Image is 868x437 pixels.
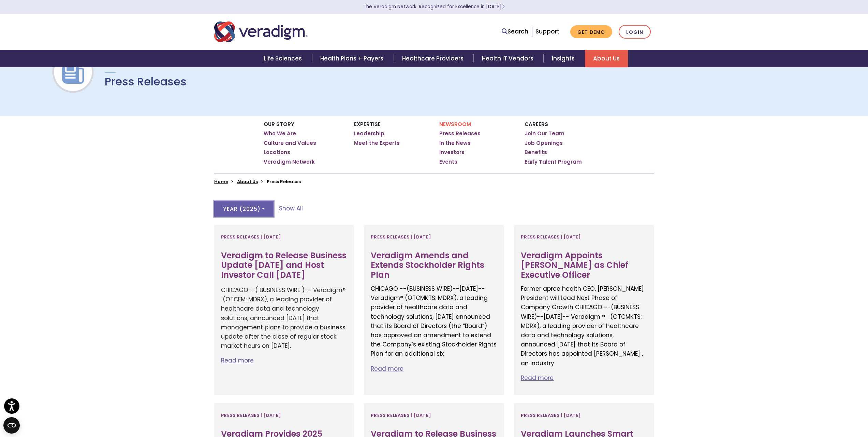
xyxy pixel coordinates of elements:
[544,50,585,67] a: Insights
[439,159,457,165] a: Events
[312,50,394,67] a: Health Plans + Payers
[237,178,258,185] a: About Us
[264,149,290,156] a: Locations
[521,410,581,421] span: Press Releases | [DATE]
[525,140,563,147] a: Job Openings
[221,251,347,280] h3: Veradigm to Release Business Update [DATE] and Host Investor Call [DATE]
[439,149,465,156] a: Investors
[502,27,528,36] a: Search
[737,388,860,429] iframe: Drift Chat Widget
[214,178,228,185] a: Home
[264,159,315,165] a: Veradigm Network
[221,232,281,243] span: Press Releases | [DATE]
[371,410,431,421] span: Press Releases | [DATE]
[364,3,505,10] a: The Veradigm Network: Recognized for Excellence in [DATE]Learn More
[521,232,581,243] span: Press Releases | [DATE]
[3,417,20,434] button: Open CMP widget
[371,232,431,243] span: Press Releases | [DATE]
[354,140,400,147] a: Meet the Experts
[255,50,312,67] a: Life Sciences
[502,3,505,10] span: Learn More
[439,130,481,137] a: Press Releases
[214,201,274,217] button: Year (2025)
[570,25,612,39] a: Get Demo
[474,50,544,67] a: Health IT Vendors
[525,149,547,156] a: Benefits
[214,21,308,43] img: Veradigm logo
[105,75,187,88] h1: Press Releases
[619,25,651,39] a: Login
[371,251,497,280] h3: Veradigm Amends and Extends Stockholder Rights Plan
[264,130,296,137] a: Who We Are
[221,410,281,421] span: Press Releases | [DATE]
[521,284,647,368] p: Former apree health CEO, [PERSON_NAME] President will Lead Next Phase of Company Growth CHICAGO -...
[394,50,474,67] a: Healthcare Providers
[279,204,303,213] a: Show All
[371,284,497,359] p: CHICAGO --(BUSINESS WIRE)--[DATE]-- Veradigm® (OTCMKTS: MDRX), a leading provider of healthcare d...
[521,251,647,280] h3: Veradigm Appoints [PERSON_NAME] as Chief Executive Officer
[525,159,582,165] a: Early Talent Program
[264,140,316,147] a: Culture and Values
[439,140,471,147] a: In the News
[354,130,384,137] a: Leadership
[525,130,564,137] a: Join Our Team
[221,286,347,351] p: CHICAGO--( BUSINESS WIRE )-- Veradigm® (OTCEM: MDRX), a leading provider of healthcare data and t...
[535,27,559,36] a: Support
[585,50,628,67] a: About Us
